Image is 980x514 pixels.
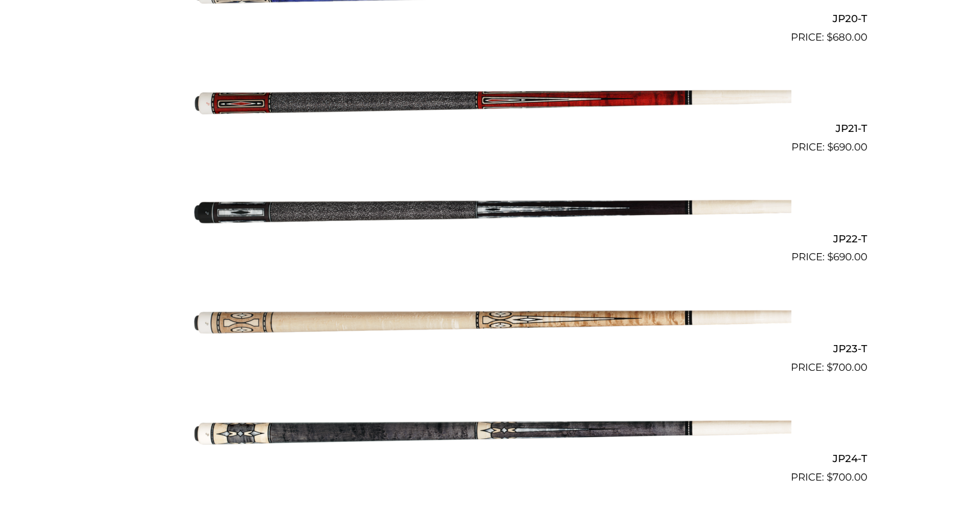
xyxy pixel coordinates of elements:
[113,227,867,250] h2: JP22-T
[113,337,867,359] h2: JP23-T
[827,31,833,43] span: $
[113,160,867,265] a: JP22-T $690.00
[113,448,867,470] h2: JP24-T
[113,7,867,29] h2: JP20-T
[827,141,833,153] span: $
[189,160,791,260] img: JP22-T
[827,141,867,153] bdi: 690.00
[827,361,867,373] bdi: 700.00
[827,31,867,43] bdi: 680.00
[113,270,867,375] a: JP23-T $700.00
[189,50,791,150] img: JP21-T
[827,251,867,263] bdi: 690.00
[113,380,867,485] a: JP24-T $700.00
[189,380,791,481] img: JP24-T
[113,118,867,140] h2: JP21-T
[827,251,833,263] span: $
[189,270,791,370] img: JP23-T
[827,471,867,483] bdi: 700.00
[113,50,867,155] a: JP21-T $690.00
[827,471,833,483] span: $
[827,361,833,373] span: $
